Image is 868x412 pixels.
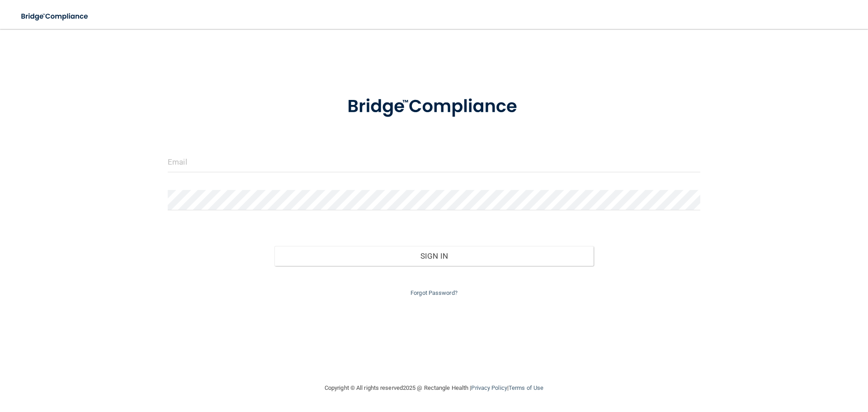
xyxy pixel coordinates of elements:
[269,374,599,403] div: Copyright © All rights reserved 2025 @ Rectangle Health | |
[471,384,507,391] a: Privacy Policy
[509,384,543,391] a: Terms of Use
[168,152,700,172] input: Email
[274,246,594,266] button: Sign In
[410,289,458,296] a: Forgot Password?
[329,83,539,130] img: bridge_compliance_login_screen.278c3ca4.svg
[14,7,97,26] img: bridge_compliance_login_screen.278c3ca4.svg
